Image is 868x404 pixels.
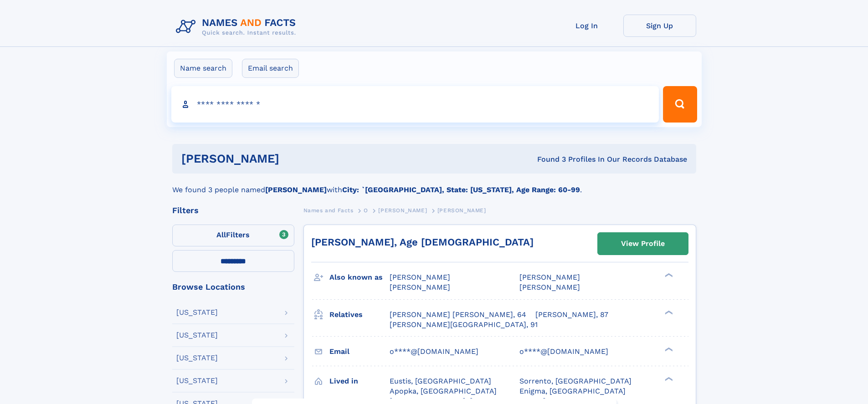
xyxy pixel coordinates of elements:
[390,283,450,291] span: [PERSON_NAME]
[265,185,327,194] b: [PERSON_NAME]
[176,309,218,316] div: [US_STATE]
[663,376,673,382] div: ❯
[663,309,673,315] div: ❯
[176,377,218,384] div: [US_STATE]
[329,344,390,359] h3: Email
[378,207,427,214] span: [PERSON_NAME]
[216,230,226,239] span: All
[390,310,526,320] a: [PERSON_NAME] [PERSON_NAME], 64
[519,377,632,385] span: Sorrento, [GEOGRAPHIC_DATA]
[172,283,294,291] div: Browse Locations
[621,233,665,254] div: View Profile
[172,174,696,195] div: We found 3 people named with .
[172,15,303,39] img: Logo Names and Facts
[171,86,659,123] input: search input
[378,205,427,216] a: [PERSON_NAME]
[172,225,294,246] label: Filters
[663,86,697,123] button: Search Button
[550,15,623,37] a: Log In
[329,307,390,322] h3: Relatives
[303,205,354,216] a: Names and Facts
[663,272,673,278] div: ❯
[329,270,390,285] h3: Also known as
[311,236,534,248] a: [PERSON_NAME], Age [DEMOGRAPHIC_DATA]
[535,310,608,320] a: [PERSON_NAME], 87
[663,346,673,352] div: ❯
[364,207,368,214] span: O
[242,59,299,78] label: Email search
[598,233,688,255] a: View Profile
[176,354,218,362] div: [US_STATE]
[519,283,580,291] span: [PERSON_NAME]
[408,154,687,164] div: Found 3 Profiles In Our Records Database
[390,273,450,281] span: [PERSON_NAME]
[519,273,580,281] span: [PERSON_NAME]
[390,387,497,395] span: Apopka, [GEOGRAPHIC_DATA]
[390,320,538,330] a: [PERSON_NAME][GEOGRAPHIC_DATA], 91
[623,15,696,37] a: Sign Up
[519,387,626,395] span: Enigma, [GEOGRAPHIC_DATA]
[176,332,218,339] div: [US_STATE]
[437,207,486,214] span: [PERSON_NAME]
[364,205,368,216] a: O
[181,153,408,164] h1: [PERSON_NAME]
[174,59,232,78] label: Name search
[342,185,580,194] b: City: `[GEOGRAPHIC_DATA], State: [US_STATE], Age Range: 60-99
[390,377,491,385] span: Eustis, [GEOGRAPHIC_DATA]
[172,206,294,215] div: Filters
[329,373,390,389] h3: Lived in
